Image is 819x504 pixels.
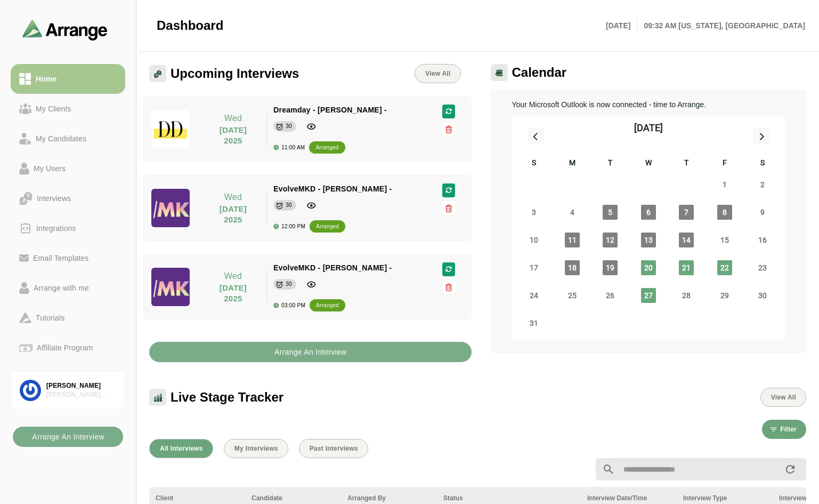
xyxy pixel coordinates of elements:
div: T [591,157,630,171]
div: [DATE] [634,121,663,135]
div: [PERSON_NAME] Associates [46,390,116,399]
span: Dreamday - [PERSON_NAME] - [273,106,387,114]
span: Upcoming Interviews [171,66,299,82]
div: Tutorials [31,311,69,324]
span: Tuesday, August 19, 2025 [603,260,618,275]
span: Monday, August 25, 2025 [565,288,580,303]
i: appended action [784,463,797,476]
span: View All [425,70,450,77]
div: Home [31,73,61,85]
span: Friday, August 15, 2025 [717,233,732,247]
div: Affiliate Program [33,341,97,354]
p: Wed [206,191,260,204]
div: 30 [286,121,292,132]
div: 11:00 AM [273,145,305,150]
div: My Candidates [31,132,91,145]
a: Interviews [11,183,125,213]
a: Email Templates [11,243,125,273]
button: My Interviews [224,439,288,458]
span: Sunday, August 10, 2025 [526,233,541,247]
span: Sunday, August 3, 2025 [526,205,541,220]
button: Arrange An Interview [13,427,123,447]
span: Sunday, August 31, 2025 [526,316,541,331]
span: Dashboard [157,18,223,34]
span: EvolveMKD - [PERSON_NAME] - [273,185,392,193]
div: My Users [29,162,70,175]
span: Monday, August 4, 2025 [565,205,580,220]
a: Integrations [11,213,125,243]
img: evolvemkd-logo.jpg [151,268,190,306]
p: [DATE] 2025 [206,204,260,225]
div: 30 [286,279,292,290]
span: Tuesday, August 12, 2025 [603,233,618,247]
span: Calendar [512,65,567,81]
div: Arrange with me [29,282,93,294]
a: My Users [11,154,125,183]
div: S [744,157,782,171]
div: My Clients [31,102,76,115]
span: Friday, August 29, 2025 [717,288,732,303]
div: W [629,157,668,171]
div: Interviews [33,192,75,205]
img: dreamdayla_logo.jpg [151,110,190,148]
span: Thursday, August 28, 2025 [679,288,694,303]
div: 30 [286,200,292,211]
span: Past Interviews [309,445,358,452]
img: evolvemkd-logo.jpg [151,189,190,227]
div: Integrations [32,222,80,235]
span: Wednesday, August 6, 2025 [641,205,656,220]
span: Saturday, August 30, 2025 [755,288,770,303]
button: Arrange An Interview [149,342,472,362]
div: S [515,157,554,171]
span: All Interviews [159,445,203,452]
span: Monday, August 18, 2025 [565,260,580,275]
span: Friday, August 8, 2025 [717,205,732,220]
button: Past Interviews [299,439,368,458]
span: EvolveMKD - [PERSON_NAME] - [273,263,392,272]
a: My Clients [11,94,125,124]
p: Wed [206,112,260,125]
div: arranged [315,142,338,153]
span: Tuesday, August 26, 2025 [603,288,618,303]
div: M [553,157,591,171]
img: arrangeai-name-small-logo.4d2b8aee.svg [22,19,108,40]
div: Email Templates [29,252,93,265]
div: F [706,157,744,171]
span: Thursday, August 21, 2025 [679,260,694,275]
div: Client [156,493,239,503]
span: Monday, August 11, 2025 [565,233,580,247]
span: Friday, August 1, 2025 [717,177,732,192]
span: Sunday, August 17, 2025 [526,260,541,275]
span: Filter [780,426,797,433]
p: Your Microsoft Outlook is now connected - time to Arrange. [512,98,785,111]
span: Tuesday, August 5, 2025 [603,205,618,220]
span: Thursday, August 14, 2025 [679,233,694,247]
a: [PERSON_NAME][PERSON_NAME] Associates [11,371,125,410]
a: Arrange with me [11,273,125,303]
a: My Candidates [11,124,125,154]
button: All Interviews [149,439,213,458]
span: Live Stage Tracker [171,389,283,405]
a: Affiliate Program [11,333,125,363]
span: Saturday, August 2, 2025 [755,177,770,192]
a: Home [11,64,125,94]
p: Wed [206,270,260,283]
p: 09:32 AM [US_STATE], [GEOGRAPHIC_DATA] [637,19,805,32]
p: [DATE] 2025 [206,125,260,146]
div: arranged [316,300,339,311]
div: T [668,157,706,171]
a: View All [415,64,460,83]
button: Filter [762,420,806,439]
span: View All [771,394,796,401]
b: Arrange An Interview [31,427,104,447]
span: Wednesday, August 13, 2025 [641,233,656,247]
div: Interview Date/Time [587,493,670,503]
span: My Interviews [234,445,278,452]
div: Status [443,493,574,503]
div: 03:00 PM [273,302,305,308]
b: Arrange An Interview [274,342,347,362]
span: Saturday, August 16, 2025 [755,233,770,247]
span: Wednesday, August 27, 2025 [641,288,656,303]
a: Tutorials [11,303,125,333]
div: 12:00 PM [273,223,305,229]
